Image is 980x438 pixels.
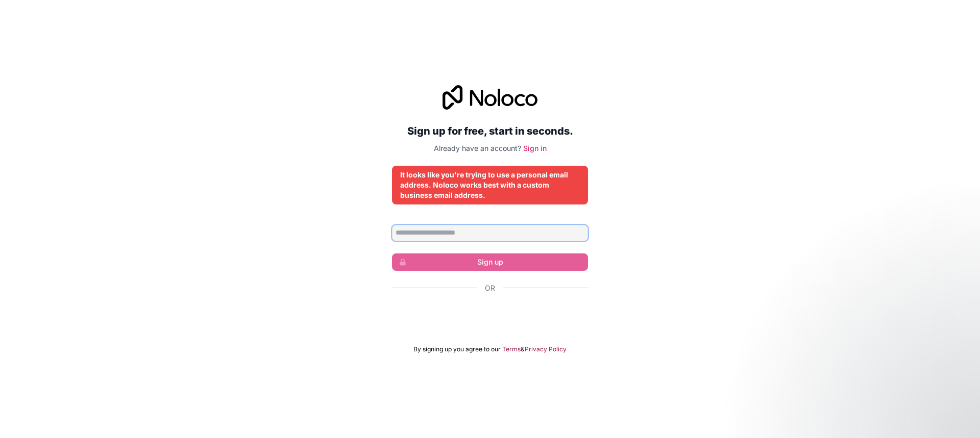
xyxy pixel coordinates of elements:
span: Or [485,283,495,293]
a: Privacy Policy [525,345,567,353]
span: & [521,345,525,353]
span: Already have an account? [434,144,521,152]
a: Terms [502,345,521,353]
span: By signing up you agree to our [413,345,501,353]
h2: Sign up for free, start in seconds. [392,122,588,140]
input: Email address [392,225,588,241]
iframe: Intercom notifications message [776,362,980,433]
a: Sign in [523,144,547,152]
button: Sign up [392,253,588,271]
div: It looks like you're trying to use a personal email address. Noloco works best with a custom busi... [400,170,580,200]
iframe: Sign in with Google Button [387,304,593,327]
